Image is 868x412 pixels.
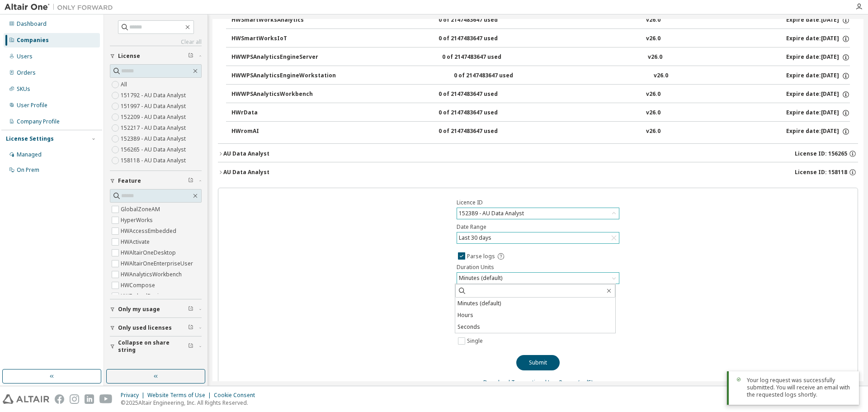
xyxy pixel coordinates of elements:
[218,162,858,182] button: AU Data AnalystLicense ID: 158118
[17,102,47,109] div: User Profile
[439,128,520,136] div: 0 of 2147483647 used
[457,208,619,219] div: 152389 - AU Data Analyst
[17,166,39,174] div: On Prem
[17,118,60,125] div: Company Profile
[455,321,615,333] li: Seconds
[121,112,188,123] label: 152209 - AU Data Analyst
[70,394,79,404] img: instagram.svg
[17,69,36,76] div: Orders
[121,90,188,101] label: 151792 - AU Data Analyst
[458,233,493,243] div: Last 30 days
[188,343,193,350] span: Clear filter
[467,253,495,260] span: Parse logs
[786,90,850,99] div: Expire date: [DATE]
[439,16,520,24] div: 0 of 2147483647 used
[188,52,193,60] span: Clear filter
[188,177,193,185] span: Clear filter
[646,90,660,99] div: v26.0
[457,264,619,271] label: Duration Units
[231,109,313,117] div: HWrData
[455,298,615,309] li: Minutes (default)
[6,135,54,142] div: License Settings
[786,35,850,43] div: Expire date: [DATE]
[188,324,193,331] span: Clear filter
[646,128,660,136] div: v26.0
[110,46,202,66] button: License
[188,306,193,313] span: Clear filter
[110,38,202,46] a: Clear all
[231,10,850,30] button: HWSmartWorksAnalytics0 of 2147483647 usedv26.0Expire date:[DATE]
[85,394,94,404] img: linkedin.svg
[231,72,336,80] div: HWWPSAnalyticsEngineWorkstation
[442,53,524,62] div: 0 of 2147483647 used
[467,336,485,346] label: Single
[17,20,47,28] div: Dashboard
[483,379,576,386] a: Download Transactional Log Parser
[458,273,504,283] div: Minutes (default)
[439,109,520,117] div: 0 of 2147483647 used
[99,394,113,404] img: youtube.svg
[786,16,850,24] div: Expire date: [DATE]
[223,169,269,176] div: AU Data Analyst
[458,208,525,218] div: 152389 - AU Data Analyst
[121,269,184,280] label: HWAnalyticsWorkbench
[516,355,560,370] button: Submit
[17,37,49,44] div: Companies
[578,379,593,386] a: (md5)
[648,53,662,62] div: v26.0
[121,258,195,269] label: HWAltairOneEnterpriseUser
[118,324,172,331] span: Only used licenses
[121,226,178,237] label: HWAccessEmbedded
[454,72,535,80] div: 0 of 2147483647 used
[121,237,151,247] label: HWActivate
[747,377,852,398] div: Your log request was successfully submitted. You will receive an email with the requested logs sh...
[121,155,188,166] label: 158118 - AU Data Analyst
[121,123,188,133] label: 152217 - AU Data Analyst
[231,47,850,67] button: HWWPSAnalyticsEngineServer0 of 2147483647 usedv26.0Expire date:[DATE]
[3,394,49,404] img: altair_logo.svg
[118,306,160,313] span: Only my usage
[646,16,660,24] div: v26.0
[231,103,850,123] button: HWrData0 of 2147483647 usedv26.0Expire date:[DATE]
[17,53,33,60] div: Users
[17,151,42,158] div: Managed
[214,392,260,399] div: Cookie Consent
[231,128,313,136] div: HWromAI
[121,291,163,302] label: HWEmbedBasic
[457,223,619,231] label: Date Range
[457,273,619,284] div: Minutes (default)
[121,144,188,155] label: 156265 - AU Data Analyst
[231,122,850,142] button: HWromAI0 of 2147483647 usedv26.0Expire date:[DATE]
[786,53,850,62] div: Expire date: [DATE]
[457,199,619,206] label: Licence ID
[231,85,850,104] button: HWWPSAnalyticsWorkbench0 of 2147483647 usedv26.0Expire date:[DATE]
[5,3,118,12] img: Altair One
[55,394,64,404] img: facebook.svg
[231,16,313,24] div: HWSmartWorksAnalytics
[121,215,155,226] label: HyperWorks
[121,280,157,291] label: HWCompose
[795,150,847,157] span: License ID: 156265
[223,150,269,157] div: AU Data Analyst
[121,399,260,407] p: © 2025 Altair Engineering, Inc. All Rights Reserved.
[455,309,615,321] li: Hours
[646,109,660,117] div: v26.0
[439,35,520,43] div: 0 of 2147483647 used
[231,90,313,99] div: HWWPSAnalyticsWorkbench
[654,72,668,80] div: v26.0
[121,101,188,112] label: 151997 - AU Data Analyst
[786,72,850,80] div: Expire date: [DATE]
[121,392,147,399] div: Privacy
[118,52,140,60] span: License
[110,299,202,319] button: Only my usage
[121,79,129,90] label: All
[231,29,850,49] button: HWSmartWorksIoT0 of 2147483647 usedv26.0Expire date:[DATE]
[646,35,660,43] div: v26.0
[439,90,520,99] div: 0 of 2147483647 used
[110,318,202,338] button: Only used licenses
[231,66,850,86] button: HWWPSAnalyticsEngineWorkstation0 of 2147483647 usedv26.0Expire date:[DATE]
[17,85,30,93] div: SKUs
[118,339,188,354] span: Collapse on share string
[218,144,858,164] button: AU Data AnalystLicense ID: 156265
[795,169,847,176] span: License ID: 158118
